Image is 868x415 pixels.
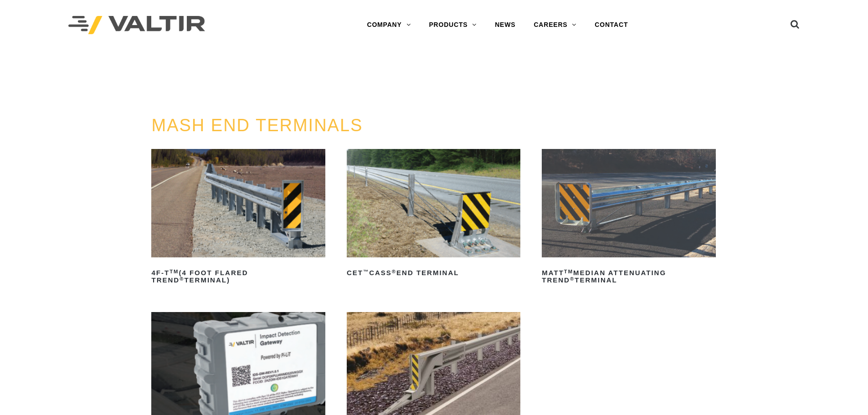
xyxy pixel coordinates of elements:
sup: ® [180,276,184,282]
sup: ® [570,276,575,282]
sup: ™ [363,269,369,274]
sup: ® [392,269,396,274]
a: 4F-TTM(4 Foot Flared TREND®Terminal) [151,149,325,287]
img: Valtir [68,16,205,35]
a: CAREERS [524,16,586,34]
a: MASH END TERMINALS [151,116,363,135]
h2: 4F-T (4 Foot Flared TREND Terminal) [151,266,325,287]
h2: CET CASS End Terminal [347,266,520,280]
a: MATTTMMedian Attenuating TREND®Terminal [542,149,715,287]
a: CET™CASS®End Terminal [347,149,520,280]
a: CONTACT [586,16,637,34]
a: NEWS [486,16,524,34]
a: PRODUCTS [420,16,486,34]
a: COMPANY [358,16,420,34]
h2: MATT Median Attenuating TREND Terminal [542,266,715,287]
sup: TM [169,269,179,274]
sup: TM [564,269,573,274]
